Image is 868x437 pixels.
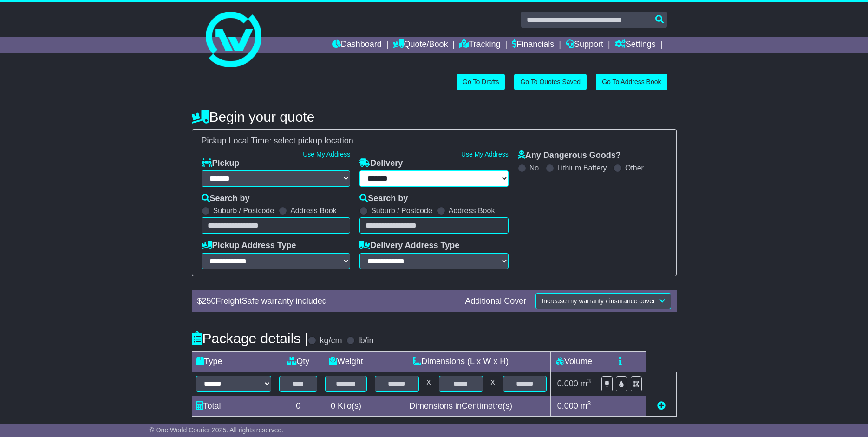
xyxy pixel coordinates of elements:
label: Any Dangerous Goods? [518,150,621,161]
label: Search by [359,194,408,204]
a: Add new item [657,401,666,411]
h4: Begin your quote [192,109,677,124]
div: Pickup Local Time: [197,136,672,146]
a: Settings [615,37,656,53]
label: Suburb / Postcode [371,206,432,215]
sup: 3 [587,378,591,385]
label: Pickup Address Type [202,241,296,251]
label: Address Book [449,206,495,215]
label: No [529,163,539,172]
span: © One World Courier 2025. All rights reserved. [150,426,284,434]
h4: Package details | [192,331,308,346]
a: Go To Drafts [457,74,505,90]
td: Volume [551,351,597,372]
span: select pickup location [274,136,353,145]
sup: 3 [587,400,591,407]
label: kg/cm [320,336,342,346]
label: Suburb / Postcode [213,206,274,215]
td: Type [192,351,275,372]
label: Other [625,163,644,172]
span: 250 [202,296,216,306]
td: Qty [275,351,321,372]
a: Quote/Book [393,37,448,53]
a: Use My Address [303,150,350,158]
a: Go To Address Book [596,74,667,90]
a: Use My Address [461,150,509,158]
div: Additional Cover [460,296,531,307]
span: m [581,379,591,388]
label: Delivery Address Type [359,241,459,251]
td: Weight [321,351,371,372]
label: Lithium Battery [557,163,607,172]
span: m [581,401,591,411]
span: 0 [331,401,335,411]
td: x [487,372,499,396]
label: lb/in [358,336,373,346]
td: Kilo(s) [321,396,371,416]
label: Delivery [359,158,403,169]
a: Support [566,37,603,53]
label: Address Book [290,206,337,215]
td: Total [192,396,275,416]
td: x [423,372,435,396]
span: 0.000 [557,379,578,388]
td: Dimensions (L x W x H) [371,351,551,372]
div: $ FreightSafe warranty included [193,296,461,307]
span: 0.000 [557,401,578,411]
a: Go To Quotes Saved [514,74,587,90]
a: Dashboard [332,37,382,53]
a: Tracking [459,37,500,53]
label: Pickup [202,158,240,169]
button: Increase my warranty / insurance cover [535,293,671,309]
span: Increase my warranty / insurance cover [542,297,655,305]
a: Financials [512,37,554,53]
td: 0 [275,396,321,416]
td: Dimensions in Centimetre(s) [371,396,551,416]
label: Search by [202,194,250,204]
